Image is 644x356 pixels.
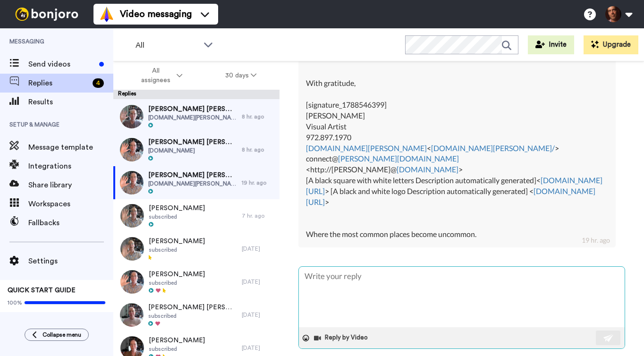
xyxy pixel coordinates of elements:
span: subscribed [149,213,205,220]
a: [PERSON_NAME] [PERSON_NAME]subscribed[DATE] [113,298,280,331]
a: [PERSON_NAME]subscribed[DATE] [113,265,280,298]
div: 7 hr. ago [242,212,275,220]
button: 30 days [204,67,278,84]
span: Workspaces [28,198,113,210]
div: 4 [93,78,104,88]
a: [DOMAIN_NAME][PERSON_NAME] [306,144,427,153]
span: [PERSON_NAME] [149,270,205,279]
span: subscribed [148,312,237,320]
a: [PERSON_NAME] [PERSON_NAME][DOMAIN_NAME][PERSON_NAME]8 hr. ago [113,100,280,133]
span: Integrations [28,161,113,172]
span: 100% [8,299,22,306]
span: [PERSON_NAME] [149,237,205,246]
span: Settings [28,255,113,267]
span: [DOMAIN_NAME][PERSON_NAME] [148,114,237,121]
img: 9c90555a-1eb2-4b9a-979f-f7a9e9f48d0e-thumb.jpg [120,237,144,261]
div: Replies [113,90,280,99]
span: [PERSON_NAME] [PERSON_NAME] [148,170,237,180]
a: [PERSON_NAME][DOMAIN_NAME] [338,154,459,163]
a: [PERSON_NAME]subscribed7 hr. ago [113,199,280,232]
span: subscribed [149,246,205,254]
span: [DOMAIN_NAME] [148,147,237,154]
button: Reply by Video [313,331,371,345]
button: All assignees [115,62,204,89]
div: 19 hr. ago [582,236,610,245]
img: 4a0717b2-60d8-4683-8547-5649a5ab66e9-thumb.jpg [120,204,144,228]
button: Invite [528,35,574,54]
span: subscribed [149,345,205,353]
span: [PERSON_NAME] [PERSON_NAME] [148,137,237,147]
img: d8082dff-30db-48ed-8bd7-71aefa0e0b02-thumb.jpg [120,270,144,294]
a: [DOMAIN_NAME] [397,165,458,174]
span: Replies [28,77,89,89]
span: subscribed [149,279,205,287]
a: [DOMAIN_NAME][URL] [306,176,602,195]
button: Collapse menu [25,329,89,341]
img: send-white.svg [603,334,614,342]
span: Send videos [28,59,95,70]
span: Share library [28,179,113,191]
img: b73de1e1-4cf8-4ac3-8261-512f17e6db52-thumb.jpg [120,303,144,327]
a: [DOMAIN_NAME][URL] [306,186,595,206]
a: [PERSON_NAME]subscribed[DATE] [113,232,280,265]
span: [PERSON_NAME] [149,203,205,213]
a: [PERSON_NAME] [PERSON_NAME][DOMAIN_NAME][PERSON_NAME]19 hr. ago [113,166,280,199]
span: Results [28,96,113,108]
img: vm-color.svg [99,7,114,22]
span: [PERSON_NAME] [PERSON_NAME] [148,303,237,312]
div: 8 hr. ago [242,146,275,153]
span: Collapse menu [42,331,81,339]
div: [DATE] [242,311,275,319]
img: 9da01e44-476e-4af9-9e84-5365a4f0e311-thumb.jpg [120,105,144,128]
span: Message template [28,142,113,153]
span: Video messaging [120,8,192,21]
span: [PERSON_NAME] [149,336,205,345]
div: [DATE] [242,278,275,286]
span: QUICK START GUIDE [8,287,76,294]
span: All assignees [136,66,175,85]
div: 19 hr. ago [242,179,275,186]
div: [DATE] [242,245,275,253]
a: [PERSON_NAME] [PERSON_NAME][DOMAIN_NAME]8 hr. ago [113,133,280,166]
div: [DATE] [242,344,275,352]
a: [DOMAIN_NAME][PERSON_NAME]/ [431,144,555,153]
div: 8 hr. ago [242,113,275,120]
span: [PERSON_NAME] [PERSON_NAME] [148,104,237,114]
span: [DOMAIN_NAME][PERSON_NAME] [148,180,237,187]
button: Upgrade [584,35,638,54]
img: 23f32dd7-ca51-4fb0-94db-2f66218aa431-thumb.jpg [120,138,144,161]
img: bj-logo-header-white.svg [11,8,82,21]
span: Fallbacks [28,217,113,229]
span: All [136,40,199,51]
img: 2312dd0f-4b46-4538-8735-edf805d99fb9-thumb.jpg [120,171,144,195]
